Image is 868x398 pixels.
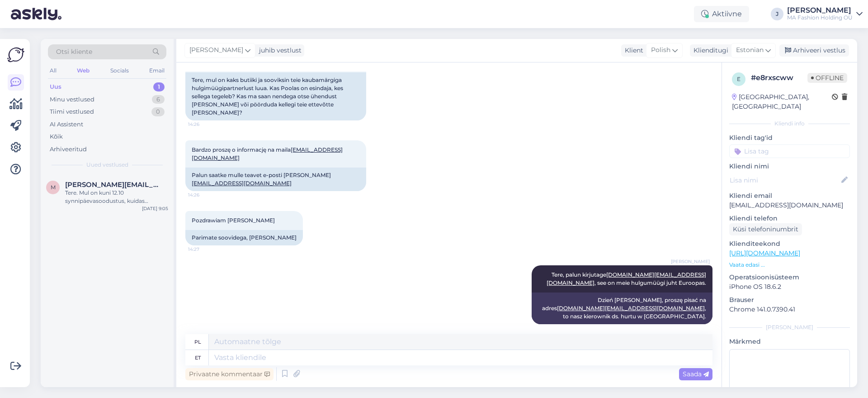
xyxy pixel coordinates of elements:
[729,337,850,346] p: Märkmed
[730,175,840,185] input: Lisa nimi
[732,92,832,111] div: [GEOGRAPHIC_DATA], [GEOGRAPHIC_DATA]
[188,192,222,198] span: 14:26
[185,72,366,120] div: Tere, mul on kaks butiiki ja sooviksin teie kaubamärgiga hulgimüügipartnerlust luua. Kas Poolas o...
[192,217,275,224] span: Pozdrawiam [PERSON_NAME]
[56,47,92,57] span: Otsi kliente
[729,249,800,257] a: [URL][DOMAIN_NAME]
[192,146,343,161] span: Bardzo proszę o informację na maila
[75,65,91,77] div: Web
[65,189,168,205] div: Tere. Mul on kuni 12.10 synnipäevasoodustus, kuidas [PERSON_NAME] kasutada? [PERSON_NAME] põhjuse...
[729,144,850,158] input: Lisa tag
[729,120,850,128] div: Kliendi info
[787,14,853,21] div: MA Fashion Holding OÜ
[194,334,201,350] div: pl
[729,162,850,171] p: Kliendi nimi
[50,145,87,154] div: Arhiveeritud
[651,45,670,55] span: Polish
[736,45,764,55] span: Estonian
[151,107,165,116] div: 0
[86,161,128,169] span: Uued vestlused
[50,120,83,129] div: AI Assistent
[188,246,222,253] span: 14:27
[729,295,850,305] p: Brauser
[787,7,863,21] a: [PERSON_NAME]MA Fashion Holding OÜ
[185,230,303,245] div: Parimate soovidega, [PERSON_NAME]
[787,7,853,14] div: [PERSON_NAME]
[142,205,168,212] div: [DATE] 9:05
[185,368,274,380] div: Privaatne kommentaar
[152,95,165,104] div: 6
[729,239,850,249] p: Klienditeekond
[729,305,850,314] p: Chrome 141.0.7390.41
[547,271,706,286] span: Tere, palun kirjutage , see on meie hulgumüügi juht Euroopas.
[195,350,201,365] div: et
[532,293,712,324] div: Dzień [PERSON_NAME], proszę pisać na adres , to nasz kierownik ds. hurtu w [GEOGRAPHIC_DATA].
[729,201,850,210] p: [EMAIL_ADDRESS][DOMAIN_NAME]
[690,46,728,55] div: Klienditugi
[51,184,56,191] span: M
[729,273,850,282] p: Operatsioonisüsteem
[547,271,706,286] a: [DOMAIN_NAME][EMAIL_ADDRESS][DOMAIN_NAME]
[147,65,166,77] div: Email
[557,305,705,312] a: [DOMAIN_NAME][EMAIL_ADDRESS][DOMAIN_NAME]
[192,180,292,187] a: [EMAIL_ADDRESS][DOMAIN_NAME]
[683,370,709,378] span: Saada
[729,223,802,235] div: Küsi telefoninumbrit
[807,73,847,83] span: Offline
[779,44,849,57] div: Arhiveeri vestlus
[189,45,243,55] span: [PERSON_NAME]
[50,95,94,104] div: Minu vestlused
[729,133,850,143] p: Kliendi tag'id
[751,72,807,83] div: # e8rxscww
[676,325,710,331] span: 14:29
[729,261,850,269] p: Vaata edasi ...
[65,181,159,189] span: Maria.aru@gmail.com
[50,132,63,141] div: Kõik
[729,191,850,201] p: Kliendi email
[671,258,710,265] span: [PERSON_NAME]
[48,65,58,77] div: All
[621,46,643,55] div: Klient
[771,8,783,20] div: J
[50,82,61,91] div: Uus
[185,168,366,191] div: Palun saatke mulle teavet e-posti [PERSON_NAME]
[50,107,94,116] div: Tiimi vestlused
[737,76,741,82] span: e
[729,323,850,331] div: [PERSON_NAME]
[153,82,165,91] div: 1
[729,282,850,292] p: iPhone OS 18.6.2
[729,214,850,223] p: Kliendi telefon
[694,6,749,22] div: Aktiivne
[188,121,222,128] span: 14:26
[7,46,24,63] img: Askly Logo
[108,65,131,77] div: Socials
[255,46,302,55] div: juhib vestlust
